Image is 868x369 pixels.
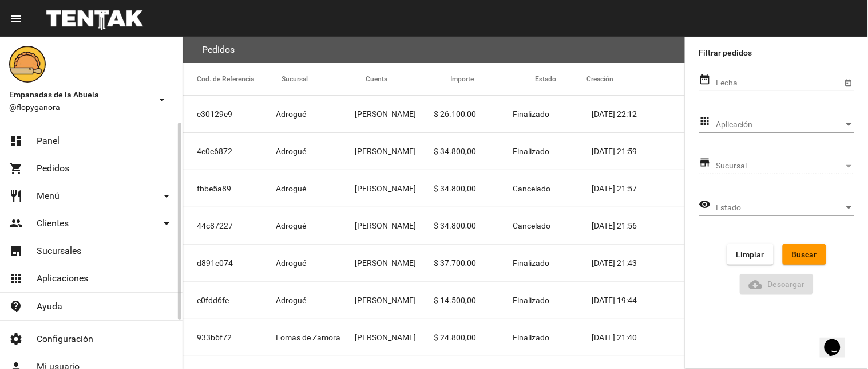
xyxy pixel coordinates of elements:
[820,323,857,358] iframe: chat widget
[535,63,586,95] mat-header-cell: Estado
[37,135,60,147] span: Panel
[716,203,854,213] mat-select: Estado
[183,170,276,207] mat-cell: fbbe5a89
[842,76,854,88] button: Open calendar
[355,245,434,281] mat-cell: [PERSON_NAME]
[716,120,844,129] span: Aplicación
[276,295,306,306] span: Adrogué
[513,220,551,231] span: Cancelado
[592,319,685,356] mat-cell: [DATE] 21:40
[727,244,774,265] button: Limpiar
[9,88,150,101] span: Empanadas de la Abuela
[513,183,551,194] span: Cancelado
[592,170,685,207] mat-cell: [DATE] 21:57
[434,207,513,244] mat-cell: $ 34.800,00
[716,162,854,171] mat-select: Sucursal
[276,332,340,343] span: Lomas de Zamora
[276,146,306,157] span: Adrogué
[716,203,844,213] span: Estado
[513,332,550,343] span: Finalizado
[699,73,711,87] mat-icon: date_range
[592,282,685,319] mat-cell: [DATE] 19:44
[9,300,23,313] mat-icon: contact_support
[37,273,88,284] span: Aplicaciones
[282,63,366,95] mat-header-cell: Sucursal
[183,282,276,319] mat-cell: e0fdd6fe
[202,42,235,58] h3: Pedidos
[183,63,282,95] mat-header-cell: Cod. de Referencia
[513,257,550,269] span: Finalizado
[183,207,276,244] mat-cell: 44c87227
[749,280,805,289] span: Descargar
[434,245,513,281] mat-cell: $ 37.700,00
[450,63,535,95] mat-header-cell: Importe
[276,257,306,269] span: Adrogué
[276,220,306,231] span: Adrogué
[716,162,844,171] span: Sucursal
[434,96,513,132] mat-cell: $ 26.100,00
[740,274,814,295] button: Descargar ReporteDescargar
[355,207,434,244] mat-cell: [PERSON_NAME]
[592,133,685,170] mat-cell: [DATE] 21:59
[37,190,60,202] span: Menú
[513,108,550,120] span: Finalizado
[355,133,434,170] mat-cell: [PERSON_NAME]
[155,93,169,107] mat-icon: arrow_drop_down
[9,134,23,148] mat-icon: dashboard
[37,163,69,174] span: Pedidos
[9,244,23,258] mat-icon: store
[699,156,711,170] mat-icon: store
[513,295,550,306] span: Finalizado
[783,244,826,265] button: Buscar
[434,170,513,207] mat-cell: $ 34.800,00
[716,78,842,88] input: Fecha
[513,146,550,157] span: Finalizado
[586,63,685,95] mat-header-cell: Creación
[160,189,173,203] mat-icon: arrow_drop_down
[37,301,62,312] span: Ayuda
[355,319,434,356] mat-cell: [PERSON_NAME]
[355,96,434,132] mat-cell: [PERSON_NAME]
[716,120,854,129] mat-select: Aplicación
[9,217,23,230] mat-icon: people
[37,218,69,229] span: Clientes
[792,250,817,259] span: Buscar
[9,101,150,113] span: @flopyganora
[37,333,93,345] span: Configuración
[9,272,23,285] mat-icon: apps
[9,12,23,26] mat-icon: menu
[699,198,711,211] mat-icon: visibility
[37,245,81,257] span: Sucursales
[355,282,434,319] mat-cell: [PERSON_NAME]
[434,133,513,170] mat-cell: $ 34.800,00
[434,282,513,319] mat-cell: $ 14.500,00
[276,108,306,120] span: Adrogué
[183,133,276,170] mat-cell: 4c0c6872
[366,63,451,95] mat-header-cell: Cuenta
[699,46,854,60] label: Filtrar pedidos
[9,189,23,203] mat-icon: restaurant
[592,96,685,132] mat-cell: [DATE] 22:12
[183,37,685,63] flou-section-header: Pedidos
[699,115,711,128] mat-icon: apps
[736,250,764,259] span: Limpiar
[183,96,276,132] mat-cell: c30129e9
[592,207,685,244] mat-cell: [DATE] 21:56
[355,170,434,207] mat-cell: [PERSON_NAME]
[592,245,685,281] mat-cell: [DATE] 21:43
[9,162,23,175] mat-icon: shopping_cart
[749,278,763,292] mat-icon: Descargar Reporte
[9,46,46,83] img: f0136945-ed32-4f7c-91e3-a375bc4bb2c5.png
[160,217,173,230] mat-icon: arrow_drop_down
[276,183,306,194] span: Adrogué
[183,319,276,356] mat-cell: 933b6f72
[434,319,513,356] mat-cell: $ 24.800,00
[183,245,276,281] mat-cell: d891e074
[9,332,23,346] mat-icon: settings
